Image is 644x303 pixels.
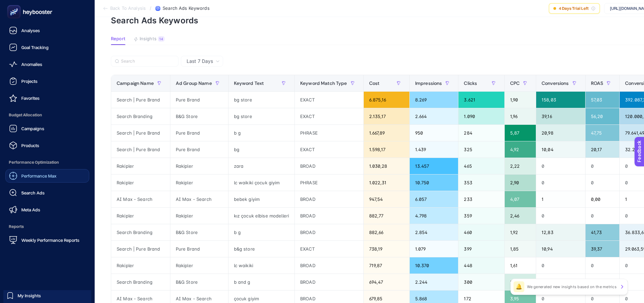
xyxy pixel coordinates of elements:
[111,274,170,290] div: Search Branding
[586,108,620,124] div: 56,20
[295,92,363,108] div: EXACT
[410,174,458,191] div: 10.750
[295,108,363,124] div: EXACT
[410,125,458,141] div: 950
[364,257,409,274] div: 719,87
[295,174,363,191] div: PHRASE
[586,274,620,290] div: 0
[505,224,536,240] div: 1,92
[158,36,165,42] div: 14
[458,208,504,224] div: 359
[5,169,89,183] a: Performance Max
[410,108,458,124] div: 2.664
[364,208,409,224] div: 882,77
[410,241,458,257] div: 1.079
[295,141,363,158] div: EXACT
[410,141,458,158] div: 1.439
[5,139,89,152] a: Products
[458,224,504,240] div: 460
[505,191,536,207] div: 4,07
[536,208,585,224] div: 0
[458,108,504,124] div: 1.090
[170,257,228,274] div: Rakipler
[111,158,170,174] div: Rakipler
[364,241,409,257] div: 738,19
[505,108,536,124] div: 1,96
[5,91,89,105] a: Favorites
[21,95,40,101] span: Favorites
[111,92,170,108] div: Search | Pure Brand
[176,80,212,86] span: Ad Group Name
[170,158,228,174] div: Rakipler
[170,141,228,158] div: Pure Brand
[234,80,264,86] span: Keyword Text
[229,191,294,207] div: bebek giyim
[586,257,620,274] div: 0
[21,45,49,50] span: Goal Tracking
[586,208,620,224] div: 0
[364,158,409,174] div: 1.030,28
[150,5,151,11] span: /
[21,190,45,195] span: Search Ads
[229,174,294,191] div: lc waikiki çocuk giyim
[527,284,617,289] p: We generated new insights based on the metrics
[536,125,585,141] div: 20,98
[5,186,89,200] a: Search Ads
[536,241,585,257] div: 10,94
[410,274,458,290] div: 2.244
[187,58,213,65] span: Last 7 Days
[505,241,536,257] div: 1,85
[586,224,620,240] div: 41,73
[163,6,209,11] span: Search Ads Keywords
[229,241,294,257] div: b&g store
[110,6,146,11] span: Back To Analysis
[111,208,170,224] div: Rakipler
[542,80,569,86] span: Conversions
[111,174,170,191] div: Rakipler
[229,125,294,141] div: b g
[536,108,585,124] div: 39,16
[505,141,536,158] div: 4,92
[458,141,504,158] div: 325
[458,158,504,174] div: 465
[505,92,536,108] div: 1,90
[410,257,458,274] div: 10.370
[536,257,585,274] div: 0
[295,158,363,174] div: BROAD
[170,92,228,108] div: Pure Brand
[364,92,409,108] div: 6.875,16
[5,41,89,54] a: Goal Tracking
[5,233,89,247] a: Weekly Performance Reports
[464,80,477,86] span: Clicks
[229,274,294,290] div: b and g
[586,141,620,158] div: 20,17
[410,191,458,207] div: 6.057
[170,125,228,141] div: Pure Brand
[536,141,585,158] div: 10,04
[111,108,170,124] div: Search Branding
[170,174,228,191] div: Rakipler
[5,203,89,216] a: Meta Ads
[505,274,536,290] div: 2,31
[458,174,504,191] div: 353
[170,274,228,290] div: B&G Store
[536,158,585,174] div: 0
[111,257,170,274] div: Rakipler
[21,173,56,179] span: Performance Max
[536,92,585,108] div: 158,03
[505,125,536,141] div: 5,87
[458,241,504,257] div: 399
[111,125,170,141] div: Search | Pure Brand
[300,80,347,86] span: Keyword Match Type
[586,158,620,174] div: 0
[170,191,228,207] div: AI Max - Search
[505,257,536,274] div: 1,61
[229,108,294,124] div: bg store
[5,122,89,135] a: Campaigns
[364,174,409,191] div: 1.022,31
[458,125,504,141] div: 284
[364,125,409,141] div: 1.667,89
[505,158,536,174] div: 2,22
[586,125,620,141] div: 47,75
[510,80,520,86] span: CPC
